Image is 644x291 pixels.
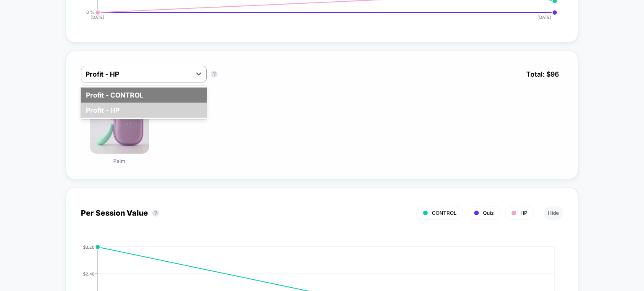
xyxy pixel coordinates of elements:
tspan: $2.40 [83,271,94,276]
span: Palm [113,158,125,164]
tspan: 0 % [86,10,94,15]
span: Quiz [483,210,494,216]
span: CONTROL [432,210,457,216]
span: Total: $ 96 [522,66,563,82]
tspan: [DATE] [91,15,104,20]
button: ? [211,71,218,77]
tspan: [DATE] [538,15,552,20]
div: Profit - CONTROL [81,88,207,103]
button: Hide [544,206,563,220]
tspan: $3.20 [83,244,94,249]
div: Profit - HP [81,103,207,118]
span: HP [520,210,527,216]
img: Palm [90,95,149,154]
button: ? [152,210,159,216]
